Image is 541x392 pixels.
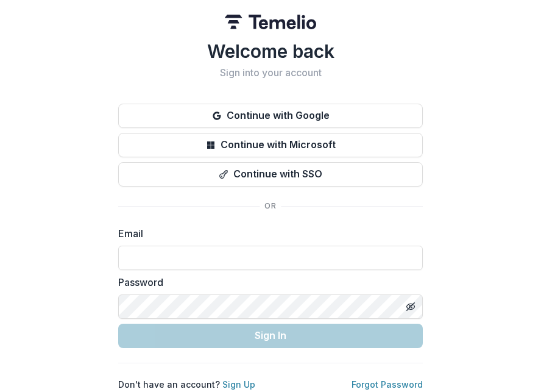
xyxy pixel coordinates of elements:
button: Continue with Microsoft [118,133,423,157]
img: Temelio [225,15,316,29]
label: Password [118,275,415,290]
a: Sign Up [222,379,255,390]
button: Continue with Google [118,104,423,128]
h2: Sign into your account [118,67,423,79]
a: Forgot Password [352,379,423,390]
p: Don't have an account? [118,378,255,391]
button: Continue with SSO [118,162,423,187]
button: Sign In [118,324,423,348]
label: Email [118,226,415,241]
button: Toggle password visibility [401,297,420,316]
h1: Welcome back [118,40,423,62]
